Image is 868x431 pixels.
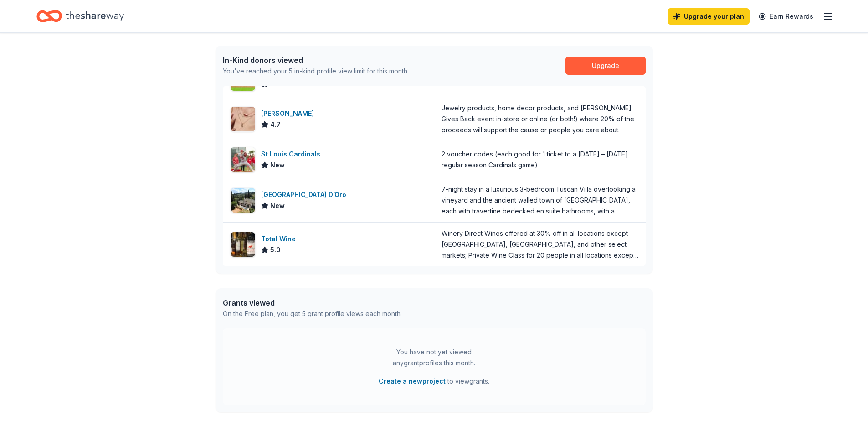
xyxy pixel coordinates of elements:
a: Upgrade [565,57,646,75]
div: Grants viewed [223,297,402,308]
div: Jewelry products, home decor products, and [PERSON_NAME] Gives Back event in-store or online (or ... [442,103,638,135]
div: On the Free plan, you get 5 grant profile views each month. [223,308,402,319]
div: St Louis Cardinals [261,149,324,160]
img: Image for Total Wine [231,232,255,257]
span: New [270,200,285,211]
img: Image for Kendra Scott [231,107,255,131]
div: Total Wine [261,234,299,244]
div: Winery Direct Wines offered at 30% off in all locations except [GEOGRAPHIC_DATA], [GEOGRAPHIC_DAT... [442,228,638,261]
div: [PERSON_NAME] [261,108,318,119]
div: In-Kind donors viewed [223,55,409,66]
div: You've reached your 5 in-kind profile view limit for this month. [223,66,409,77]
span: New [270,160,285,171]
a: Earn Rewards [753,8,819,25]
button: Create a newproject [379,376,446,387]
div: You have not yet viewed any grant profiles this month. [377,347,491,369]
a: Home [36,5,124,27]
img: Image for St Louis Cardinals [231,147,255,172]
div: 7-night stay in a luxurious 3-bedroom Tuscan Villa overlooking a vineyard and the ancient walled ... [442,184,638,217]
a: Upgrade your plan [668,8,750,25]
span: 4.7 [270,119,281,130]
div: 2 voucher codes (each good for 1 ticket to a [DATE] – [DATE] regular season Cardinals game) [442,149,638,171]
div: [GEOGRAPHIC_DATA] D’Oro [261,189,350,200]
span: to view grants . [379,376,489,387]
img: Image for Villa Sogni D’Oro [231,188,255,213]
span: 5.0 [270,244,281,255]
